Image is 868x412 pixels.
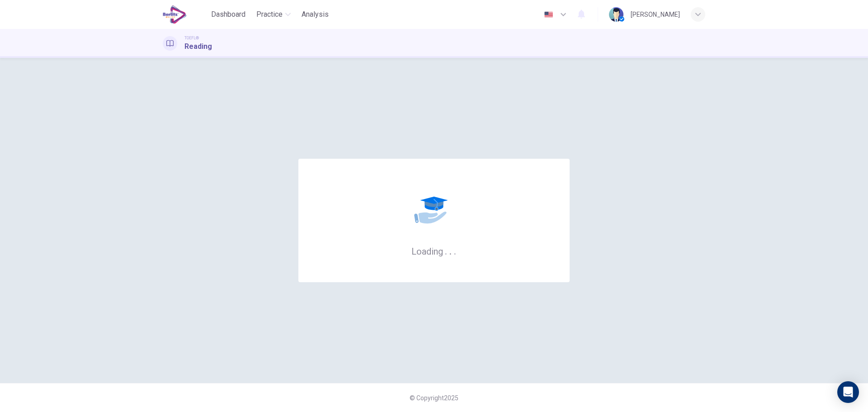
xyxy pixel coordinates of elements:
[184,35,199,41] span: TOEFL®
[410,394,458,402] span: © Copyright 2025
[411,245,457,257] h6: Loading
[211,9,245,20] span: Dashboard
[444,243,448,258] h6: .
[449,243,452,258] h6: .
[253,6,294,23] button: Practice
[184,41,212,52] h1: Reading
[208,6,249,23] button: Dashboard
[609,7,623,22] img: Profile picture
[837,381,859,403] div: Open Intercom Messenger
[302,9,329,20] span: Analysis
[256,9,283,20] span: Practice
[453,243,457,258] h6: .
[163,5,208,24] a: EduSynch logo
[543,11,554,18] img: en
[163,5,187,24] img: EduSynch logo
[631,9,680,20] div: [PERSON_NAME]
[298,6,332,23] button: Analysis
